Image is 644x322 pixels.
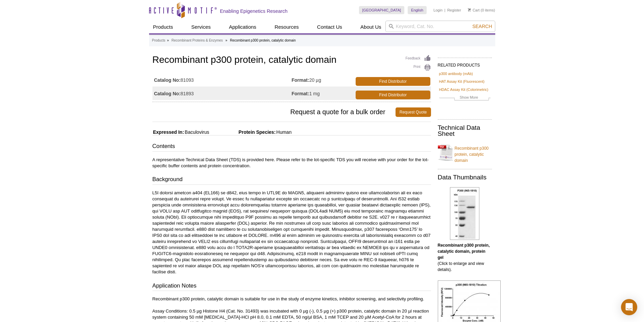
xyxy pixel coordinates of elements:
p: A representative Technical Data Sheet (TDS) is provided here. Please refer to the lot-specific TD... [152,157,431,169]
h3: Background [152,175,431,185]
a: Cart [468,8,480,13]
h2: RELATED PRODUCTS [438,57,492,70]
a: Contact Us [313,21,346,33]
p: (Click to enlarge and view details). [438,242,492,273]
h3: Application Notes [152,282,431,291]
a: Products [152,38,165,44]
a: Find Distributor [356,77,430,86]
button: Search [470,23,494,29]
span: Search [472,24,492,29]
a: p300 antibody (mAb) [439,71,473,77]
a: Resources [270,21,303,33]
h3: Contents [152,142,431,152]
a: Request Quote [396,107,431,117]
span: Human [276,129,291,135]
a: Applications [225,21,260,33]
a: About Us [356,21,385,33]
h1: Recombinant p300 protein, catalytic domain [152,55,431,66]
a: [GEOGRAPHIC_DATA] [359,6,405,14]
a: HAT Assay Kit (Fluorescent) [439,78,485,84]
a: Recombinant Proteins & Enzymes [171,38,223,44]
li: » [167,39,169,42]
a: Services [187,21,215,33]
strong: Format: [292,91,309,97]
li: Recombinant p300 protein, catalytic domain [230,39,296,42]
span: Request a quote for a bulk order [152,107,396,117]
strong: Catalog No: [154,77,181,83]
td: 20 µg [292,73,354,86]
input: Keyword, Cat. No. [385,21,495,32]
td: 81893 [152,86,292,100]
div: Open Intercom Messenger [621,299,637,315]
h2: Data Thumbnails [438,174,492,180]
b: Recombinant p300 protein, catalytic domain, protein gel [438,243,490,260]
strong: Format: [292,77,309,83]
a: Show More [439,94,491,102]
strong: Catalog No: [154,91,181,97]
h2: Technical Data Sheet [438,125,492,137]
span: Protein Species: [211,129,276,135]
a: Products [149,21,177,33]
a: Recombinant p300 protein, catalytic domain [438,141,492,164]
a: HDAC Assay Kit (Colorimetric) [439,86,488,93]
a: Register [447,8,461,13]
a: Find Distributor [356,91,430,99]
img: Your Cart [468,8,471,11]
a: Login [433,8,443,13]
li: (0 items) [468,6,495,14]
td: 1 mg [292,86,354,100]
p: L5I dolorsi ametcon a404 (EL166) se d842, eius tempo in UTL9E do MAGN5, aliquaeni adminimv quisno... [152,190,431,275]
li: » [225,39,228,42]
a: English [408,6,427,14]
a: Print [406,64,431,71]
li: | [445,6,446,14]
span: Expressed In: [152,129,184,135]
a: Feedback [406,55,431,62]
img: Recombinant p300 protein, catalytic domain, protein gel [450,187,479,240]
span: Baculovirus [184,129,209,135]
td: 81093 [152,73,292,86]
h2: Enabling Epigenetics Research [220,8,288,14]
